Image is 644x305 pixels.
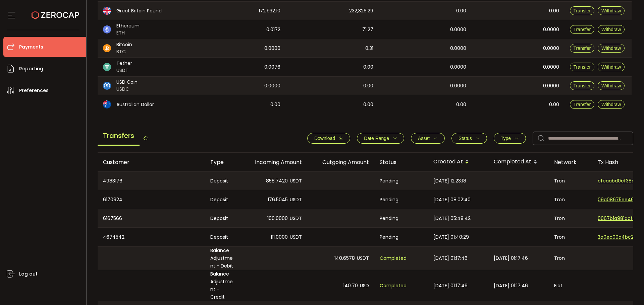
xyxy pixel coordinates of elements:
span: Preferences [19,86,49,95]
span: 172,932.10 [259,7,280,15]
span: 0.00 [363,63,373,71]
span: Bitcoin [116,41,132,48]
span: USDT [290,196,302,204]
span: Log out [19,269,38,279]
span: Date Range [364,136,389,141]
span: USDT [290,215,302,222]
button: Withdraw [598,44,625,53]
button: Download [307,133,350,144]
span: 0.00 [456,101,466,108]
span: [DATE] 05:48:42 [433,215,471,222]
div: 4983176 [98,172,205,190]
span: 0.00 [270,101,280,108]
span: USDC [116,86,138,93]
span: 176.5045 [268,196,288,204]
span: 111.0000 [271,233,288,241]
div: Deposit [205,228,240,246]
span: USDT [116,67,132,74]
img: usdc_portfolio.svg [103,82,111,90]
button: Withdraw [598,25,625,34]
div: Customer [98,158,205,166]
div: Balance Adjustment - Credit [205,270,240,301]
button: Status [451,133,487,144]
span: Tether [116,60,132,67]
span: 0.0000 [450,26,466,33]
span: Transfer [574,102,591,107]
span: 100.0000 [267,215,288,222]
div: Status [374,158,428,166]
span: Ethereum [116,22,140,29]
span: 0.0000 [450,82,466,90]
span: 0.0000 [543,63,559,71]
span: Transfer [574,46,591,51]
span: 0.0000 [264,45,280,52]
iframe: Chat Widget [610,273,644,305]
span: 232,326.29 [349,7,373,15]
div: Deposit [205,190,240,209]
span: USDT [290,233,302,241]
button: Date Range [357,133,404,144]
span: Transfer [574,64,591,70]
div: Tron [549,228,592,246]
span: USD [360,282,369,290]
span: [DATE] 01:17:46 [494,282,528,290]
button: Transfer [570,81,595,90]
button: Type [494,133,526,144]
span: Withdraw [601,8,621,13]
span: 0.0076 [264,63,280,71]
div: Tron [549,172,592,190]
span: BTC [116,48,132,55]
div: Balance Adjustment - Debit [205,247,240,270]
span: Pending [380,215,398,222]
span: 0.0000 [450,45,466,52]
div: Completed At [488,156,549,168]
span: [DATE] 12:23:18 [433,177,466,185]
span: 0.0000 [264,82,280,90]
div: Incoming Amount [240,158,307,166]
span: [DATE] 01:40:29 [433,233,469,241]
div: Type [205,158,240,166]
span: 0.0000 [543,26,559,33]
div: 6167566 [98,209,205,227]
button: Transfer [570,6,595,15]
span: Transfer [574,8,591,13]
span: 71.27 [362,26,373,33]
span: Pending [380,196,398,204]
span: 0.00 [456,7,466,15]
div: Tron [549,209,592,227]
span: Type [501,136,511,141]
button: Withdraw [598,63,625,71]
span: Payments [19,42,43,52]
span: Withdraw [601,102,621,107]
div: Tron [549,247,592,270]
div: Deposit [205,172,240,190]
span: Transfer [574,83,591,88]
button: Withdraw [598,100,625,109]
button: Transfer [570,25,595,34]
span: Asset [418,136,430,141]
div: Created At [428,156,488,168]
button: Transfer [570,100,595,109]
span: Withdraw [601,83,621,88]
button: Transfer [570,63,595,71]
button: Transfer [570,44,595,53]
span: Pending [380,233,398,241]
span: USD Coin [116,79,138,86]
div: 6170924 [98,190,205,209]
span: [DATE] 08:02:40 [433,196,471,204]
div: Deposit [205,209,240,227]
div: Fiat [549,270,592,301]
img: gbp_portfolio.svg [103,7,111,15]
span: 0.31 [365,45,373,52]
span: USDT [357,254,369,262]
img: btc_portfolio.svg [103,44,111,52]
div: Network [549,158,592,166]
span: 0.00 [363,101,373,108]
span: Withdraw [601,27,621,32]
div: 4674542 [98,228,205,246]
div: Tron [549,190,592,209]
button: Withdraw [598,6,625,15]
img: eth_portfolio.svg [103,25,111,33]
img: aud_portfolio.svg [103,100,111,108]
